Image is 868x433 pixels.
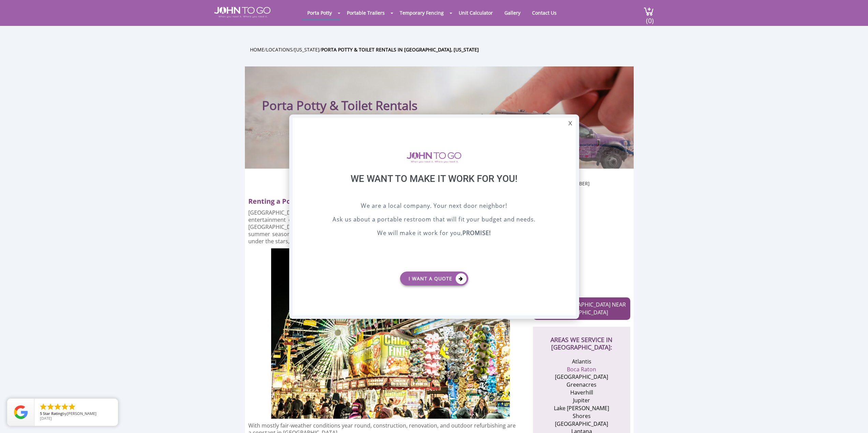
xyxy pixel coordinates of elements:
p: We will make it work for you, [310,229,559,239]
li:  [54,403,62,411]
span: by [40,412,113,416]
img: Review Rating [14,405,28,419]
li:  [68,403,76,411]
a: I want a Quote [400,272,468,285]
div: We want to make it work for you! [310,173,559,201]
li:  [39,403,47,411]
span: [PERSON_NAME] [67,411,97,416]
span: 5 [40,411,42,416]
div: X [565,118,575,129]
p: Ask us about a portable restroom that will fit your budget and needs. [310,215,559,225]
button: Live Chat [841,406,868,433]
span: [DATE] [40,416,52,421]
li:  [46,403,55,411]
span: Star Rating [43,411,62,416]
b: PROMISE! [462,229,491,237]
li:  [61,403,69,411]
p: We are a local company. Your next door neighbor! [310,201,559,212]
img: logo of viptogo [407,152,461,163]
